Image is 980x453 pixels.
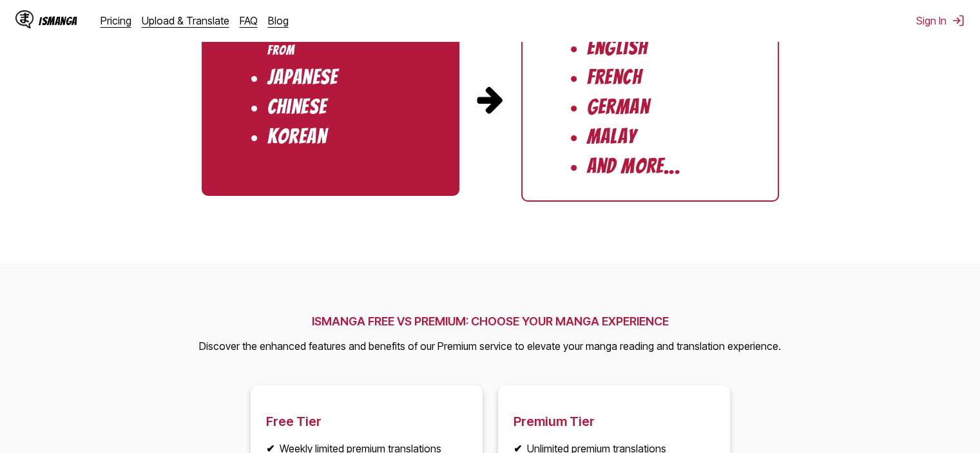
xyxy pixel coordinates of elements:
a: IsManga LogoIsManga [15,10,101,31]
img: IsManga Logo [15,10,34,28]
li: And More... [587,155,680,177]
h3: Premium Tier [514,414,715,429]
a: Upload & Translate [142,14,229,27]
div: IsManga [39,15,77,27]
li: Chinese [267,96,327,118]
a: Pricing [101,14,131,27]
li: Korean [267,126,327,148]
p: Discover the enhanced features and benefits of our Premium service to elevate your manga reading ... [199,338,781,355]
img: Arrow pointing from source to target languages [475,84,506,115]
h2: ISMANGA FREE VS PREMIUM: CHOOSE YOUR MANGA EXPERIENCE [199,314,781,328]
button: Sign In [916,14,965,27]
li: English [587,37,648,59]
a: FAQ [240,14,258,27]
li: Japanese [267,66,338,88]
a: Blog [268,14,289,27]
li: German [587,96,649,118]
li: Malay [587,126,637,148]
div: From [267,43,295,57]
img: Sign out [952,14,965,27]
li: French [587,66,642,88]
ul: Source Languages [202,3,459,196]
h3: Free Tier [266,414,467,429]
